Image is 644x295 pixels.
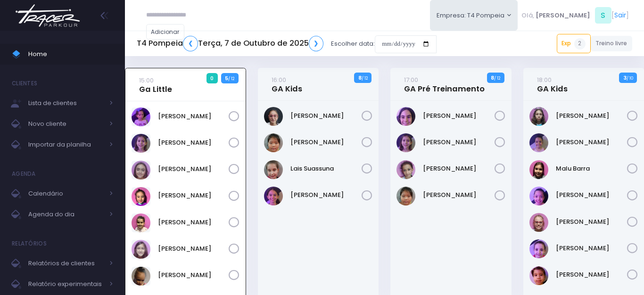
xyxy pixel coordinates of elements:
[537,75,552,84] small: 18:00
[556,190,627,200] a: [PERSON_NAME]
[158,191,228,200] a: [PERSON_NAME]
[491,74,494,82] strong: 8
[139,75,172,94] a: 15:00Ga Little
[264,187,283,205] img: Lara Souza
[309,36,324,51] a: ❯
[557,34,591,53] a: Exp2
[290,138,362,147] a: [PERSON_NAME]
[423,138,494,147] a: [PERSON_NAME]
[28,118,104,130] span: Novo cliente
[264,107,283,126] img: Julia Abrell Ribeiro
[28,139,104,151] span: Importar da planilha
[28,97,104,109] span: Lista de clientes
[158,164,228,174] a: [PERSON_NAME]
[536,11,590,20] span: [PERSON_NAME]
[529,133,548,152] img: LIZ WHITAKER DE ALMEIDA BORGES
[529,187,548,205] img: Nina amorim
[423,111,494,121] a: [PERSON_NAME]
[158,138,228,147] a: [PERSON_NAME]
[521,11,534,20] span: Olá,
[137,33,437,55] div: Escolher data:
[556,244,627,253] a: [PERSON_NAME]
[556,270,627,279] a: [PERSON_NAME]
[272,75,286,84] small: 16:00
[396,187,415,205] img: Júlia Ayumi Tiba
[396,133,415,152] img: Antonella Zappa Marques
[206,73,218,83] span: 0
[494,75,500,81] small: / 12
[556,111,627,121] a: [PERSON_NAME]
[28,188,104,200] span: Calendário
[146,24,185,40] a: Adicionar
[614,10,626,20] a: Sair
[404,75,485,94] a: 17:00GA Pré Treinamento
[28,48,113,60] span: Home
[362,75,368,81] small: / 12
[423,190,494,200] a: [PERSON_NAME]
[529,213,548,232] img: Paola baldin Barreto Armentano
[228,76,234,82] small: / 12
[556,138,627,147] a: [PERSON_NAME]
[537,75,568,94] a: 18:00GA Kids
[290,111,362,121] a: [PERSON_NAME]
[529,107,548,126] img: Filomena Caruso Grano
[518,5,632,26] div: [ ]
[137,36,323,51] h5: T4 Pompeia Terça, 7 de Outubro de 2025
[404,75,418,84] small: 17:00
[12,164,36,183] h4: Agenda
[396,160,415,179] img: Ivy Miki Miessa Guadanuci
[158,244,228,254] a: [PERSON_NAME]
[264,133,283,152] img: Júlia Ayumi Tiba
[28,257,104,270] span: Relatórios de clientes
[158,218,228,227] a: [PERSON_NAME]
[28,278,104,290] span: Relatório experimentais
[12,234,47,253] h4: Relatórios
[556,164,627,173] a: Malu Barra
[290,190,362,200] a: [PERSON_NAME]
[529,239,548,258] img: Rafaella Westphalen Porto Ravasi
[529,266,548,285] img: Yumi Muller
[158,112,228,121] a: [PERSON_NAME]
[627,75,633,81] small: / 10
[139,76,154,85] small: 15:00
[28,208,104,221] span: Agenda do dia
[225,74,228,82] strong: 5
[158,270,228,280] a: [PERSON_NAME]
[423,164,494,173] a: [PERSON_NAME]
[12,74,37,93] h4: Clientes
[529,160,548,179] img: Malu Barra Guirro
[132,107,150,126] img: Alice Mattos
[132,213,150,232] img: Nicole Esteves Fabri
[574,38,586,49] span: 2
[556,217,627,227] a: [PERSON_NAME]
[591,36,633,51] a: Treino livre
[132,240,150,259] img: Olívia Marconato Pizzo
[595,7,611,24] span: S
[272,75,302,94] a: 16:00GA Kids
[396,107,415,126] img: Antonella Rossi Paes Previtalli
[290,164,362,173] a: Lais Suassuna
[623,74,627,82] strong: 3
[132,267,150,286] img: Sophia Crispi Marques dos Santos
[132,134,150,153] img: Antonella Zappa Marques
[132,161,150,180] img: Eloah Meneguim Tenorio
[132,187,150,206] img: Júlia Meneguim Merlo
[358,74,362,82] strong: 8
[264,160,283,179] img: Lais Suassuna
